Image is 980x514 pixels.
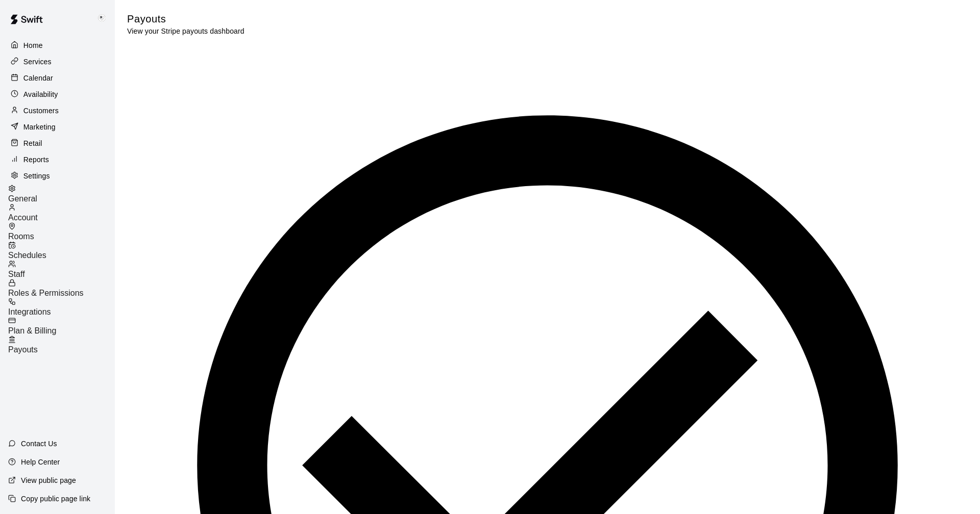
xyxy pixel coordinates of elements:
a: Retail [8,136,107,151]
a: Reports [8,152,107,167]
a: Customers [8,103,107,118]
span: General [8,194,37,203]
p: Availability [23,89,58,99]
a: Payouts [8,336,115,354]
p: Copy public page link [21,494,90,504]
span: Plan & Billing [8,326,56,335]
a: Home [8,38,107,53]
a: Marketing [8,119,107,135]
a: Services [8,54,107,69]
a: Schedules [8,241,115,260]
p: Marketing [23,122,56,132]
p: Calendar [23,73,53,83]
p: Customers [23,106,59,116]
span: Schedules [8,251,46,260]
p: Reports [23,155,49,165]
p: View public page [21,475,76,485]
a: Settings [8,168,107,184]
a: General [8,185,115,203]
h5: Payouts [127,12,244,26]
a: Roles & Permissions [8,279,115,298]
p: Home [23,40,43,50]
p: Contact Us [21,439,57,449]
p: Help Center [21,457,60,467]
div: Keith Brooks [93,8,115,29]
a: Staff [8,260,115,279]
img: Keith Brooks [95,12,108,24]
span: Staff [8,270,25,278]
span: Rooms [8,232,34,241]
a: Rooms [8,222,115,241]
p: Settings [23,171,50,181]
a: Availability [8,87,107,102]
a: Calendar [8,70,107,86]
p: Services [23,57,52,67]
span: Roles & Permissions [8,289,84,297]
a: Account [8,203,115,222]
p: View your Stripe payouts dashboard [127,26,244,36]
span: Integrations [8,307,51,316]
span: Payouts [8,345,38,354]
p: Retail [23,138,42,148]
a: Plan & Billing [8,317,115,336]
a: Integrations [8,298,115,317]
span: Account [8,213,38,222]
